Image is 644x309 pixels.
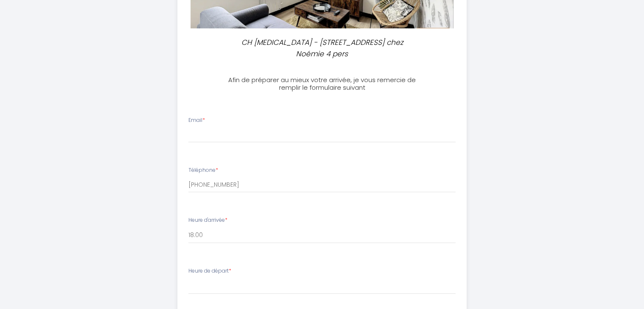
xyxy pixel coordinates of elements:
[228,76,416,91] h3: Afin de préparer au mieux votre arrivée, je vous remercie de remplir le formulaire suivant
[188,267,231,275] label: Heure de départ
[188,216,227,224] label: Heure d'arrivée
[232,37,413,59] p: CH [MEDICAL_DATA] - [STREET_ADDRESS] chez Noémie 4 pers
[188,116,205,124] label: Email
[188,166,218,174] label: Téléphone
